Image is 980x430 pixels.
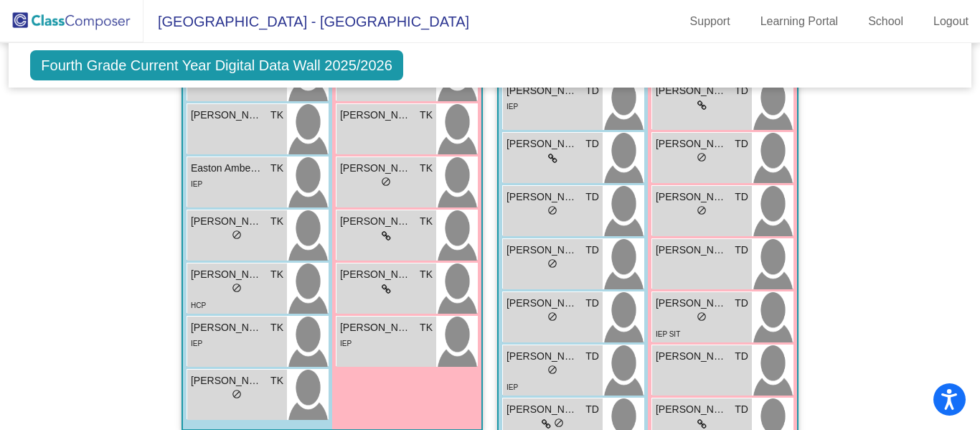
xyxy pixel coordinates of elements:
span: TK [420,267,433,282]
span: [GEOGRAPHIC_DATA] - [GEOGRAPHIC_DATA] [143,10,469,33]
span: do_not_disturb_alt [232,283,242,293]
span: [PERSON_NAME] IV [191,267,263,282]
span: do_not_disturb_alt [381,177,391,187]
span: TD [735,83,748,98]
a: Learning Portal [749,10,850,33]
span: do_not_disturb_alt [697,312,707,322]
span: IEP [507,383,518,391]
span: TD [585,402,599,417]
span: TD [585,83,599,98]
span: TK [420,161,433,176]
span: TK [270,267,283,282]
span: [PERSON_NAME] [191,373,263,388]
span: TD [735,296,748,311]
span: [PERSON_NAME] [340,320,412,335]
span: TK [270,161,283,176]
span: [PERSON_NAME] [191,214,263,229]
span: TK [270,214,283,229]
a: School [857,10,915,33]
span: [PERSON_NAME] [656,296,727,311]
span: [PERSON_NAME] [340,214,412,229]
span: do_not_disturb_alt [232,389,242,399]
span: IEP SIT [656,330,680,338]
span: TD [585,243,599,258]
span: [PERSON_NAME] [191,108,263,123]
span: [PERSON_NAME] [656,349,727,364]
span: do_not_disturb_alt [547,312,557,322]
span: [PERSON_NAME] [507,243,578,258]
span: [PERSON_NAME] [PERSON_NAME] [507,136,578,151]
span: IEP [191,340,202,347]
span: do_not_disturb_alt [697,205,707,215]
span: TD [735,243,748,258]
span: [PERSON_NAME] [340,161,412,176]
span: TK [270,320,283,335]
span: do_not_disturb_alt [547,205,557,215]
span: HCP [191,302,206,309]
span: [PERSON_NAME] [191,320,263,335]
span: IEP [507,103,518,111]
span: TD [735,136,748,151]
span: Easton Amberson [191,161,263,176]
span: TK [420,108,433,123]
span: [PERSON_NAME] [PERSON_NAME] [656,83,727,98]
span: do_not_disturb_alt [547,258,557,268]
span: [PERSON_NAME] [507,83,578,98]
span: TD [585,349,599,364]
span: TD [585,296,599,311]
span: TD [585,190,599,205]
span: TK [270,108,283,123]
span: do_not_disturb_alt [547,365,557,375]
span: [PERSON_NAME] [507,296,578,311]
span: do_not_disturb_alt [232,230,242,240]
a: Support [679,10,742,33]
span: IEP [191,180,202,188]
span: do_not_disturb_alt [554,418,564,428]
span: [PERSON_NAME] [PERSON_NAME] [656,136,727,151]
span: TD [735,349,748,364]
a: Logout [922,10,980,33]
span: [PERSON_NAME] [507,190,578,205]
span: TD [585,136,599,151]
span: IEP [340,340,352,347]
span: TD [735,402,748,417]
span: [PERSON_NAME] [340,108,412,123]
span: [PERSON_NAME] [656,190,727,205]
span: [PERSON_NAME] [507,402,578,417]
span: [PERSON_NAME] [507,349,578,364]
span: Fourth Grade Current Year Digital Data Wall 2025/2026 [30,50,403,80]
span: [PERSON_NAME] [656,402,727,417]
span: [PERSON_NAME] [340,267,412,282]
span: do_not_disturb_alt [697,152,707,162]
span: TK [270,373,283,388]
span: [PERSON_NAME] [656,243,727,258]
span: TD [735,190,748,205]
span: TK [420,214,433,229]
span: TK [420,320,433,335]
